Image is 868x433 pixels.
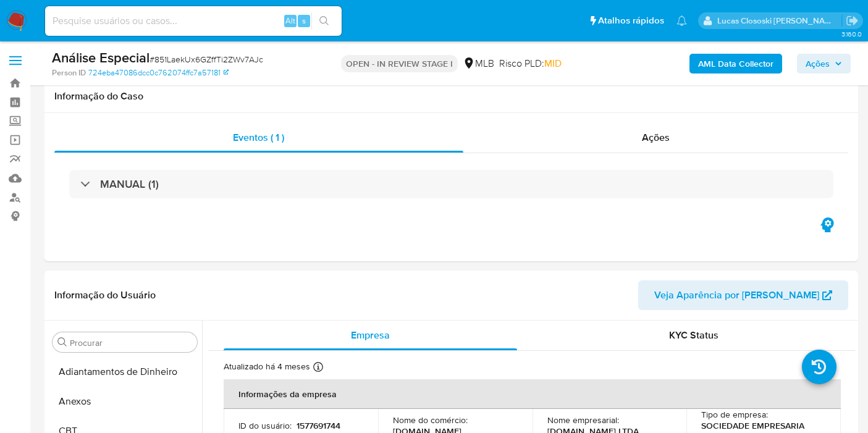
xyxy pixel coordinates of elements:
a: Notificações [676,15,687,26]
span: Alt [285,15,295,27]
button: Adiantamentos de Dinheiro [48,357,202,387]
a: Sair [846,14,859,27]
span: Ações [806,54,830,74]
div: MLB [463,57,494,70]
button: Veja Aparência por [PERSON_NAME] [638,280,848,310]
p: ID do usuário : [238,420,292,431]
span: Empresa [351,328,390,342]
b: Análise Especial [52,48,150,67]
p: Atualizado há 4 meses [224,361,310,372]
p: OPEN - IN REVIEW STAGE I [341,55,458,72]
p: Tipo de empresa : [701,409,768,420]
p: lucas.clososki@mercadolivre.com [717,15,842,27]
span: Eventos ( 1 ) [233,130,284,145]
b: AML Data Collector [698,54,773,74]
a: 724eba47086dcc0c762074ffc7a57181 [88,67,229,78]
span: s [302,15,306,27]
button: AML Data Collector [689,54,782,74]
b: Person ID [52,67,86,78]
span: Ações [642,130,670,145]
span: # 851LaekUx6GZffTi2ZWv7AJc [150,53,263,65]
div: MANUAL (1) [69,170,833,198]
h1: Informação do Usuário [54,289,156,301]
input: Procurar [70,337,192,348]
input: Pesquise usuários ou casos... [45,13,342,29]
th: Informações da empresa [224,379,841,409]
button: search-icon [311,12,337,30]
button: Ações [797,54,851,74]
button: Anexos [48,387,202,416]
button: Procurar [57,337,67,347]
span: Risco PLD: [499,57,562,70]
span: Atalhos rápidos [598,14,664,27]
span: KYC Status [669,328,718,342]
p: Nome empresarial : [547,414,619,426]
h3: MANUAL (1) [100,177,159,191]
p: Nome do comércio : [393,414,468,426]
span: Veja Aparência por [PERSON_NAME] [654,280,819,310]
p: 1577691744 [297,420,340,431]
h1: Informação do Caso [54,90,848,103]
span: MID [544,56,562,70]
